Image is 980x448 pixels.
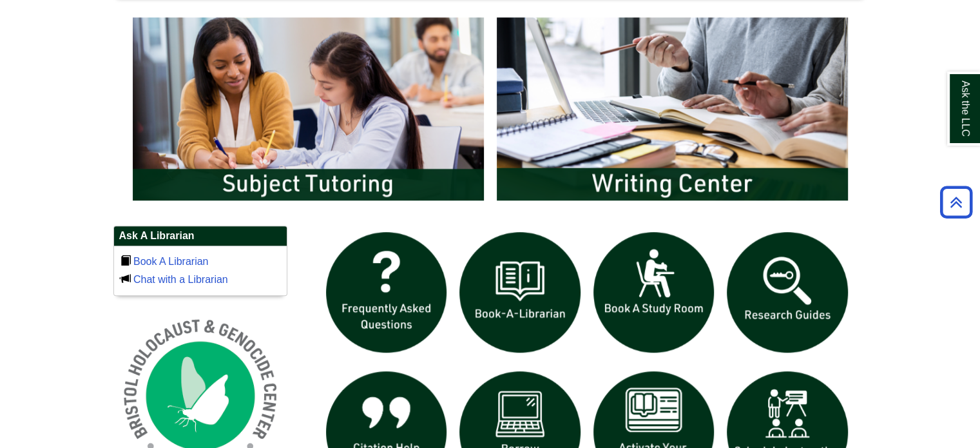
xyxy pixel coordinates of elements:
a: Chat with a Librarian [133,274,228,285]
img: book a study room icon links to book a study room web page [587,226,721,360]
div: slideshow [126,11,854,213]
img: Subject Tutoring Information [126,11,490,207]
img: Writing Center Information [490,11,854,207]
a: Back to Top [936,193,977,211]
img: Research Guides icon links to research guides web page [720,226,854,360]
h2: Ask A Librarian [114,226,287,246]
img: Book a Librarian icon links to book a librarian web page [453,226,587,360]
a: Book A Librarian [133,256,209,267]
img: frequently asked questions [320,226,454,360]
